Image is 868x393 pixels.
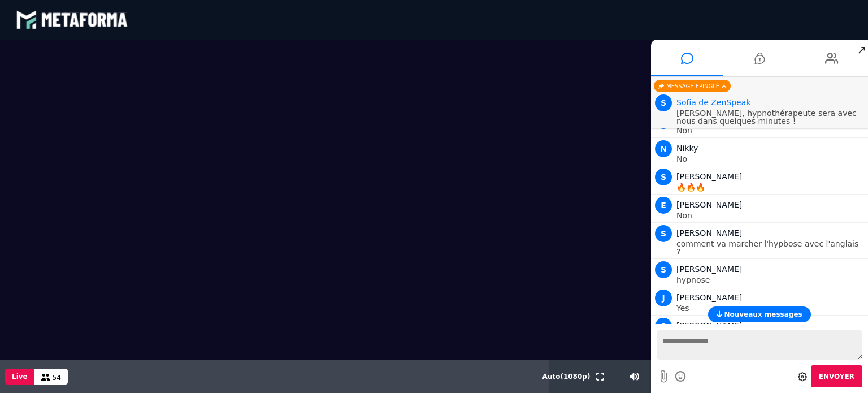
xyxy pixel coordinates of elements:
[676,98,750,107] span: Modérateur
[811,365,862,387] button: Envoyer
[676,127,865,135] p: Non
[676,265,742,274] span: [PERSON_NAME]
[676,276,865,284] p: hypnose
[540,360,593,393] button: Auto(1080p)
[542,373,591,381] span: Auto ( 1080 p)
[708,306,810,322] button: Nouveaux messages
[655,225,672,242] span: S
[676,211,865,219] p: Non
[676,240,865,256] p: comment va marcher l'hypbose avec l'anglais ?
[655,290,672,306] span: J
[855,40,868,60] span: ↗
[676,293,742,302] span: [PERSON_NAME]
[676,144,698,153] span: Nikky
[53,374,61,382] span: 54
[5,369,34,385] button: Live
[676,228,742,237] span: [PERSON_NAME]
[676,155,865,163] p: No
[676,304,865,312] p: Yes
[819,373,854,381] span: Envoyer
[676,109,865,125] p: [PERSON_NAME], hypnothérapeute sera avec nous dans quelques minutes !
[655,140,672,157] span: N
[655,197,672,214] span: E
[655,169,672,185] span: S
[655,261,672,278] span: S
[676,172,742,181] span: [PERSON_NAME]
[676,183,865,191] p: 🔥🔥🔥
[654,80,731,92] div: Message épinglé
[724,310,802,318] span: Nouveaux messages
[655,94,672,111] span: S
[676,200,742,209] span: [PERSON_NAME]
